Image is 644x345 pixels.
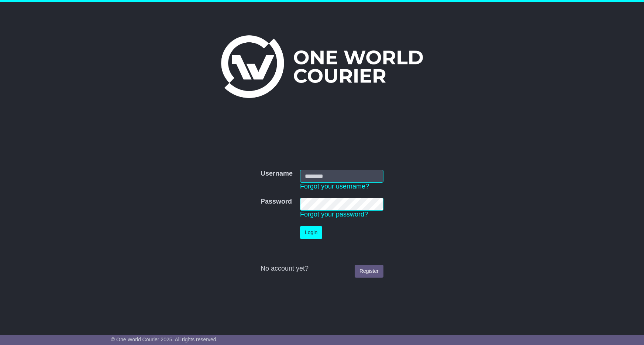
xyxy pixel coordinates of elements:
button: Login [300,226,322,239]
label: Password [261,198,292,206]
div: No account yet? [261,265,383,273]
label: Username [261,170,293,178]
a: Register [355,265,383,278]
span: © One World Courier 2025. All rights reserved. [111,337,218,342]
img: One World [221,35,423,98]
a: Forgot your username? [300,183,369,190]
a: Forgot your password? [300,211,368,218]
